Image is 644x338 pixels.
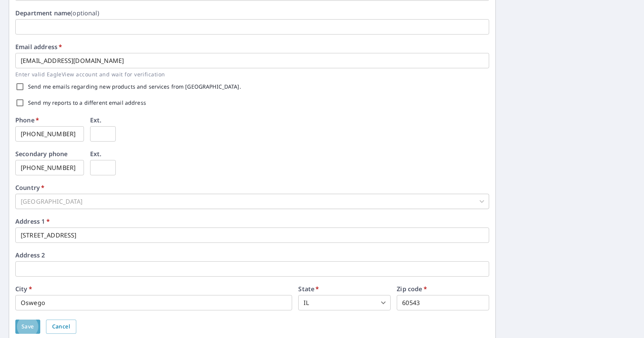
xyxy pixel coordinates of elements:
[15,10,99,16] label: Department name
[21,322,34,331] span: Save
[15,286,32,292] label: City
[298,286,319,292] label: State
[52,322,70,331] span: Cancel
[15,185,44,191] label: Country
[46,320,76,334] button: Cancel
[28,100,146,106] label: Send my reports to a different email address
[28,84,241,89] label: Send me emails regarding new products and services from [GEOGRAPHIC_DATA].
[15,117,39,123] label: Phone
[71,9,99,17] b: (optional)
[15,44,62,50] label: Email address
[15,70,484,79] p: Enter valid EagleView account and wait for verification
[90,117,102,123] label: Ext.
[298,295,391,310] div: IL
[90,151,102,157] label: Ext.
[15,320,40,334] button: Save
[15,151,67,157] label: Secondary phone
[397,286,427,292] label: Zip code
[15,218,50,224] label: Address 1
[15,194,489,209] div: [GEOGRAPHIC_DATA]
[15,252,45,258] label: Address 2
